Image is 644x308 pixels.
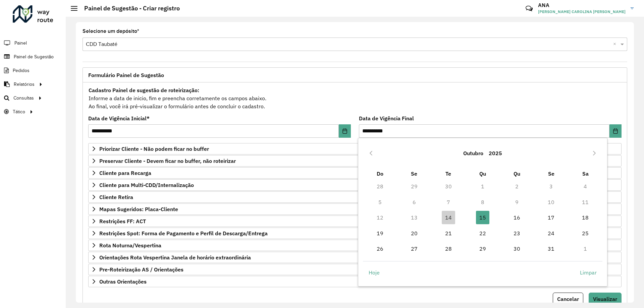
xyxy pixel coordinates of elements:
[557,296,579,302] span: Cancelar
[88,252,622,263] a: Orientações Rota Vespertina Janela de horário extraordinária
[500,210,534,225] td: 16
[538,2,626,8] h3: ANA
[99,158,236,164] span: Preservar Cliente - Devem ficar no buffer, não roteirizar
[466,241,500,256] td: 29
[83,27,139,35] label: Selecione um depósito
[538,9,626,15] span: [PERSON_NAME] CAROLINA [PERSON_NAME]
[510,211,524,224] span: 16
[568,225,602,241] td: 25
[88,114,150,122] label: Data de Vigência Inicial
[363,241,397,256] td: 26
[466,179,500,194] td: 1
[431,210,466,225] td: 14
[363,194,397,210] td: 5
[363,225,397,241] td: 19
[534,210,568,225] td: 17
[408,227,421,240] span: 20
[442,227,455,240] span: 21
[445,170,451,177] span: Te
[88,240,622,251] a: Rota Noturna/Vespertina
[14,53,54,60] span: Painel de Sugestão
[99,243,161,248] span: Rota Noturna/Vespertina
[99,219,146,224] span: Restrições FF: ACT
[397,225,431,241] td: 20
[534,225,568,241] td: 24
[366,148,376,159] button: Previous Month
[589,148,600,159] button: Next Month
[13,95,34,102] span: Consultas
[553,293,583,305] button: Cancelar
[544,211,558,224] span: 17
[88,155,622,167] a: Preservar Cliente - Devem ficar no buffer, não roteirizar
[534,179,568,194] td: 3
[510,227,524,240] span: 23
[534,241,568,256] td: 31
[431,179,466,194] td: 30
[88,86,622,111] div: Informe a data de inicio, fim e preencha corretamente os campos abaixo. Ao final, você irá pré-vi...
[574,266,602,280] button: Limpar
[377,170,383,177] span: Do
[476,211,489,224] span: 15
[88,167,622,179] a: Cliente para Recarga
[88,191,622,203] a: Cliente Retira
[373,242,387,255] span: 26
[88,143,622,155] a: Priorizar Cliente - Não podem ficar no buffer
[613,40,619,48] span: Clear all
[579,211,592,224] span: 18
[373,227,387,240] span: 19
[510,242,524,255] span: 30
[99,231,268,236] span: Restrições Spot: Forma de Pagamento e Perfil de Descarga/Entrega
[514,170,520,177] span: Qu
[359,114,414,122] label: Data de Vigência Final
[593,296,617,302] span: Visualizar
[99,255,251,260] span: Orientações Rota Vespertina Janela de horário extraordinária
[486,145,505,161] button: Choose Year
[14,81,35,88] span: Relatórios
[568,210,602,225] td: 18
[99,279,147,284] span: Outras Orientações
[358,138,607,287] div: Choose Date
[397,210,431,225] td: 13
[568,179,602,194] td: 4
[476,227,489,240] span: 22
[544,227,558,240] span: 24
[13,108,25,115] span: Tático
[500,241,534,256] td: 30
[363,266,385,280] button: Hoje
[99,182,194,188] span: Cliente para Multi-CDD/Internalização
[14,40,27,47] span: Painel
[500,179,534,194] td: 2
[77,5,180,12] h2: Painel de Sugestão - Criar registro
[88,215,622,227] a: Restrições FF: ACT
[548,170,554,177] span: Se
[582,170,589,177] span: Sa
[534,194,568,210] td: 10
[88,276,622,287] a: Outras Orientações
[479,170,486,177] span: Qu
[88,72,164,78] span: Formulário Painel de Sugestão
[397,241,431,256] td: 27
[466,194,500,210] td: 8
[476,242,489,255] span: 29
[408,242,421,255] span: 27
[339,124,351,138] button: Choose Date
[568,194,602,210] td: 11
[500,194,534,210] td: 9
[99,206,178,212] span: Mapas Sugeridos: Placa-Cliente
[397,179,431,194] td: 29
[500,225,534,241] td: 23
[89,87,199,94] strong: Cadastro Painel de sugestão de roteirização:
[466,210,500,225] td: 15
[99,194,133,200] span: Cliente Retira
[13,67,30,74] span: Pedidos
[431,194,466,210] td: 7
[442,211,455,224] span: 14
[568,241,602,256] td: 1
[466,225,500,241] td: 22
[363,179,397,194] td: 28
[411,170,417,177] span: Se
[522,1,536,16] a: Contato Rápido
[88,228,622,239] a: Restrições Spot: Forma de Pagamento e Perfil de Descarga/Entrega
[461,145,486,161] button: Choose Month
[431,225,466,241] td: 21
